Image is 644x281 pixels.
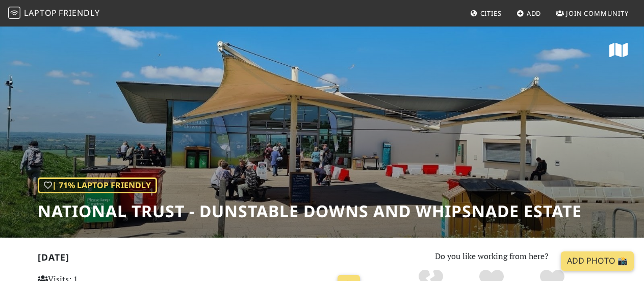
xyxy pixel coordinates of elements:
span: Join Community [566,9,629,18]
span: Friendly [59,7,99,18]
img: LaptopFriendly [8,7,20,19]
h2: [DATE] [38,252,365,267]
span: Laptop [24,7,57,18]
a: Join Community [552,4,633,22]
a: Add Photo 📸 [561,251,634,271]
span: Add [527,9,542,18]
h1: National Trust - Dunstable Downs and Whipsnade Estate [38,201,582,221]
a: LaptopFriendly LaptopFriendly [8,5,100,22]
div: | 71% Laptop Friendly [38,177,157,194]
span: Cities [480,9,502,18]
p: Do you like working from here? [377,250,607,263]
a: Add [512,4,546,22]
a: Cities [466,4,506,22]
